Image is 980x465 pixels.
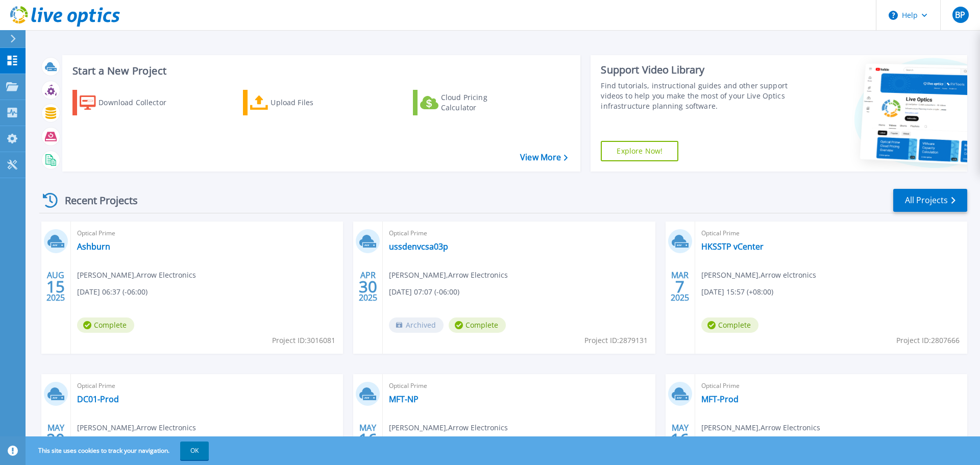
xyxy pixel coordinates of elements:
span: [PERSON_NAME] , Arrow Electronics [701,422,820,433]
span: Project ID: 3016081 [272,335,335,346]
span: This site uses cookies to track your navigation. [28,442,209,460]
div: Download Collector [99,92,180,113]
button: OK [180,442,209,460]
span: 30 [359,282,377,291]
span: [DATE] 15:57 (+08:00) [701,286,773,298]
div: MAY 2024 [46,421,65,458]
div: Support Video Library [601,63,793,77]
div: Cloud Pricing Calculator [441,92,523,113]
span: Complete [449,317,506,333]
a: Ashburn [77,241,110,252]
span: Complete [701,317,758,333]
span: [DATE] 06:37 (-06:00) [77,286,148,298]
a: HKSSTP vCenter [701,241,764,252]
a: Download Collector [72,90,186,115]
div: MAY 2024 [670,421,690,458]
span: [PERSON_NAME] , Arrow Electronics [389,422,508,433]
span: BP [955,11,965,19]
a: ussdenvcsa03p [389,241,448,252]
div: APR 2025 [358,268,378,305]
span: Project ID: 2807666 [896,335,960,346]
a: Cloud Pricing Calculator [413,90,527,115]
div: Upload Files [271,92,352,113]
span: Optical Prime [701,380,961,391]
span: [PERSON_NAME] , Arrow Electronics [389,270,508,281]
span: [DATE] 07:07 (-06:00) [389,286,459,298]
div: MAY 2024 [358,421,378,458]
span: Optical Prime [389,380,649,391]
a: Upload Files [243,90,357,115]
span: [PERSON_NAME] , Arrow elctronics [701,270,816,281]
a: DC01-Prod [77,394,119,404]
span: 7 [675,282,684,291]
h3: Start a New Project [72,65,568,77]
span: Optical Prime [77,380,337,391]
a: MFT-Prod [701,394,739,404]
span: Complete [77,317,134,333]
span: 16 [359,435,377,444]
span: [PERSON_NAME] , Arrow Electronics [77,422,196,433]
span: Optical Prime [701,228,961,239]
a: MFT-NP [389,394,419,404]
span: Optical Prime [77,228,337,239]
a: Explore Now! [601,141,678,161]
div: Recent Projects [39,188,152,213]
span: Optical Prime [389,228,649,239]
span: 16 [671,435,689,444]
span: Archived [389,317,444,333]
div: Find tutorials, instructional guides and other support videos to help you make the most of your L... [601,81,793,111]
div: MAR 2025 [670,268,690,305]
div: AUG 2025 [46,268,65,305]
span: Project ID: 2879131 [584,335,648,346]
span: 20 [46,435,65,444]
a: View More [520,153,568,162]
span: 15 [46,282,65,291]
span: [PERSON_NAME] , Arrow Electronics [77,270,196,281]
a: All Projects [893,189,967,212]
